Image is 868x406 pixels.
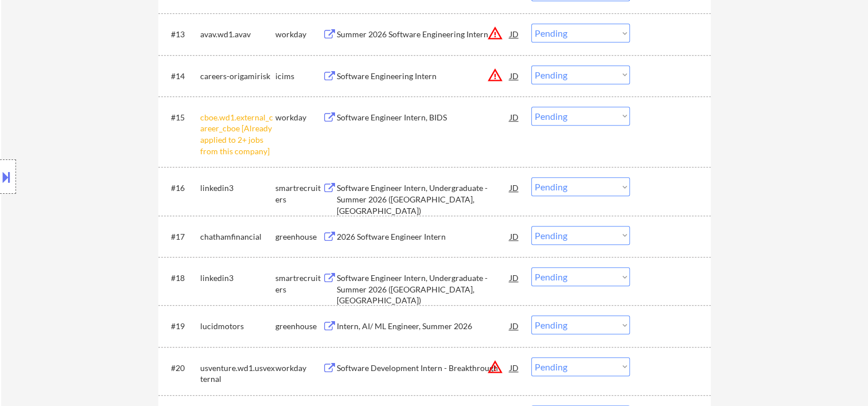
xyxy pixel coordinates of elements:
[337,231,510,243] div: 2026 Software Engineer Intern
[200,182,275,194] div: linkedin3
[200,231,275,243] div: chathamfinancial
[200,112,275,157] div: cboe.wd1.external_career_cboe [Already applied to 2+ jobs from this company]
[509,107,520,127] div: JD
[509,226,520,247] div: JD
[487,25,503,41] button: warning_amber
[200,321,275,332] div: lucidmotors
[200,71,275,82] div: careers-origamirisk
[275,112,322,123] div: workday
[171,362,191,374] div: #20
[337,112,510,123] div: Software Engineer Intern, BIDS
[200,272,275,284] div: linkedin3
[509,315,520,336] div: JD
[200,29,275,40] div: avav.wd1.avav
[200,362,275,385] div: usventure.wd1.usvexternal
[275,182,322,205] div: smartrecruiters
[509,357,520,378] div: JD
[275,362,322,374] div: workday
[275,231,322,243] div: greenhouse
[509,177,520,198] div: JD
[337,29,510,40] div: Summer 2026 Software Engineering Intern
[487,67,503,83] button: warning_amber
[337,362,510,374] div: Software Development Intern - Breakthrough
[337,71,510,82] div: Software Engineering Intern
[487,359,503,375] button: warning_amber
[275,71,322,82] div: icims
[337,182,510,216] div: Software Engineer Intern, Undergraduate - Summer 2026 ([GEOGRAPHIC_DATA], [GEOGRAPHIC_DATA])
[275,272,322,295] div: smartrecruiters
[509,65,520,86] div: JD
[337,272,510,306] div: Software Engineer Intern, Undergraduate - Summer 2026 ([GEOGRAPHIC_DATA], [GEOGRAPHIC_DATA])
[509,267,520,288] div: JD
[171,321,191,332] div: #19
[337,321,510,332] div: Intern, AI/ ML Engineer, Summer 2026
[171,29,191,40] div: #13
[275,321,322,332] div: greenhouse
[275,29,322,40] div: workday
[509,24,520,44] div: JD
